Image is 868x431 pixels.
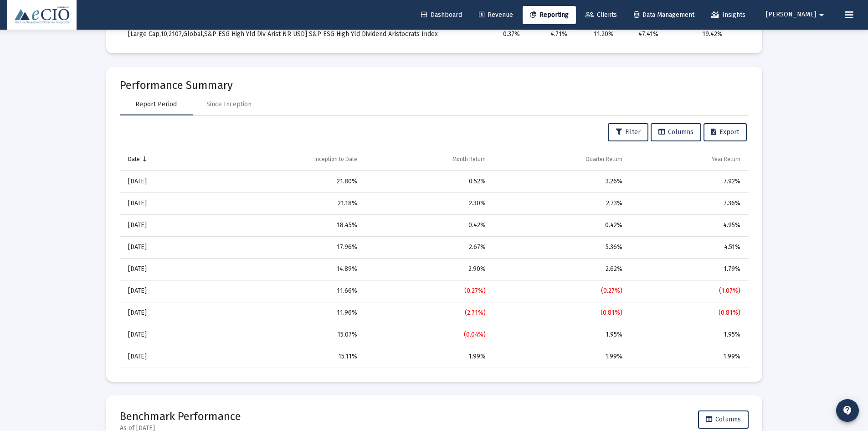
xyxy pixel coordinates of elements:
[704,123,747,141] button: Export
[485,30,520,39] div: 0.37%
[498,330,622,339] div: 1.95%
[414,6,469,24] a: Dashboard
[627,6,702,24] a: Data Management
[498,308,622,317] div: (0.81%)
[635,330,740,339] div: 1.95%
[370,330,486,339] div: (0.04%)
[370,308,486,317] div: (2.71%)
[671,30,723,39] div: 19.42%
[498,177,622,186] div: 3.26%
[220,199,357,208] div: 21.18%
[658,128,693,136] span: Columns
[712,156,740,163] div: Year Return
[14,6,70,24] img: Dashboard
[755,5,838,24] button: [PERSON_NAME]
[370,243,486,252] div: 2.67%
[608,123,648,141] button: Filter
[635,265,740,274] div: 1.79%
[498,352,622,361] div: 1.99%
[220,286,357,296] div: 11.66%
[370,177,486,186] div: 0.52%
[370,286,486,296] div: (0.27%)
[530,11,569,19] span: Reporting
[213,149,364,171] td: Column Inception to Date
[364,149,492,171] td: Column Month Return
[120,409,241,424] h2: Benchmark Performance
[498,199,622,208] div: 2.73%
[314,156,357,163] div: Inception to Date
[766,11,816,19] span: [PERSON_NAME]
[635,199,740,208] div: 7.36%
[842,405,853,416] mat-icon: contact_support
[370,352,486,361] div: 1.99%
[634,11,694,19] span: Data Management
[635,177,740,186] div: 7.92%
[498,265,622,274] div: 2.62%
[120,149,213,171] td: Column Date
[220,265,357,274] div: 14.89%
[120,324,213,346] td: [DATE]
[711,11,745,19] span: Insights
[629,149,749,171] td: Column Year Return
[627,30,658,39] div: 47.41%
[421,11,462,19] span: Dashboard
[635,308,740,317] div: (0.81%)
[479,11,513,19] span: Revenue
[704,6,753,24] a: Insights
[220,352,357,361] div: 15.11%
[220,308,357,317] div: 11.96%
[120,302,213,324] td: [DATE]
[120,280,213,302] td: [DATE]
[651,123,701,141] button: Columns
[370,199,486,208] div: 2.30%
[492,149,629,171] td: Column Quarter Return
[128,156,140,163] div: Date
[120,149,749,368] div: Data grid
[498,221,622,230] div: 0.42%
[586,11,617,19] span: Clients
[498,243,622,252] div: 5.36%
[120,171,213,192] td: [DATE]
[816,6,827,24] mat-icon: arrow_drop_down
[452,156,486,163] div: Month Return
[698,410,749,429] button: Columns
[635,286,740,296] div: (1.07%)
[120,346,213,368] td: [DATE]
[706,415,741,423] span: Columns
[578,6,624,24] a: Clients
[220,330,357,339] div: 15.07%
[120,214,213,236] td: [DATE]
[120,23,479,45] td: [Large Cap,10,2107,Global,S&P ESG High Yld Div Arist NR USD] S&P ESG High Yld Dividend Aristocrat...
[586,156,622,163] div: Quarter Return
[370,221,486,230] div: 0.42%
[120,236,213,258] td: [DATE]
[711,128,739,136] span: Export
[135,100,177,109] div: Report Period
[523,6,576,24] a: Reporting
[533,30,567,39] div: 4.71%
[472,6,520,24] a: Revenue
[370,265,486,274] div: 2.90%
[635,352,740,361] div: 1.99%
[580,30,614,39] div: 11.20%
[220,177,357,186] div: 21.80%
[498,286,622,296] div: (0.27%)
[220,243,357,252] div: 17.96%
[206,100,252,109] div: Since Inception
[120,81,749,90] mat-card-title: Performance Summary
[635,243,740,252] div: 4.51%
[120,258,213,280] td: [DATE]
[220,221,357,230] div: 18.45%
[616,128,641,136] span: Filter
[635,221,740,230] div: 4.95%
[120,192,213,214] td: [DATE]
